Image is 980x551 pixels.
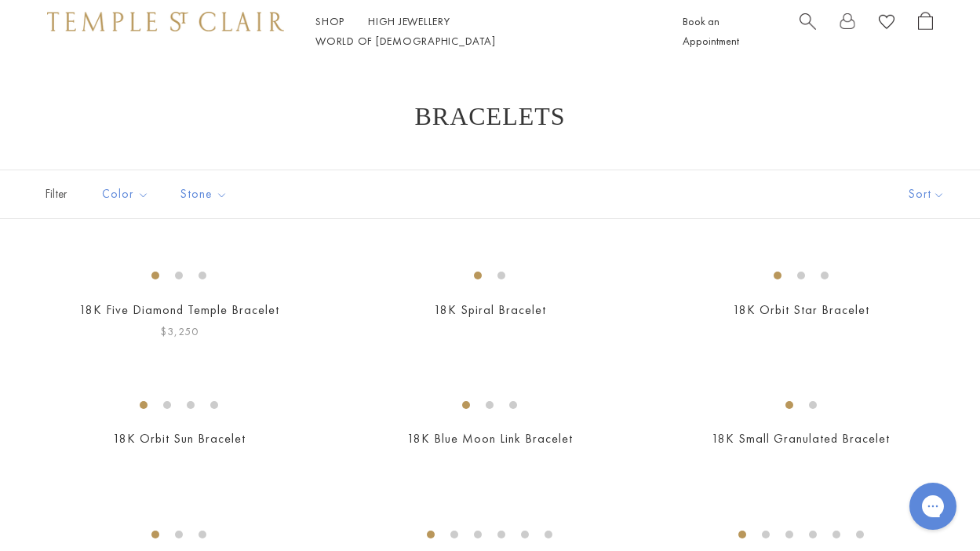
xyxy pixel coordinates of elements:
a: 18K Five Diamond Temple Bracelet [79,301,279,318]
a: 18K Spiral Bracelet [434,301,546,318]
a: High JewelleryHigh Jewellery [368,14,450,28]
a: 18K Small Granulated Bracelet [712,430,890,447]
a: Book an Appointment [683,14,739,48]
a: Open Shopping Bag [918,12,933,51]
a: 18K Blue Moon Link Bracelet [407,430,573,447]
a: Search [800,12,816,51]
a: ShopShop [315,14,344,28]
button: Show sort by [873,170,980,218]
span: Stone [173,184,239,204]
a: 18K Orbit Star Bracelet [733,301,869,318]
h1: Bracelets [63,102,917,130]
img: Temple St. Clair [47,12,284,31]
button: Color [90,177,161,212]
a: 18K Orbit Sun Bracelet [113,430,246,447]
button: Stone [169,177,239,212]
iframe: Gorgias live chat messenger [902,477,964,535]
a: View Wishlist [879,12,894,36]
a: World of [DEMOGRAPHIC_DATA]World of [DEMOGRAPHIC_DATA] [315,34,495,48]
nav: Main navigation [315,12,647,51]
span: $3,250 [160,323,199,341]
span: Color [94,184,161,204]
